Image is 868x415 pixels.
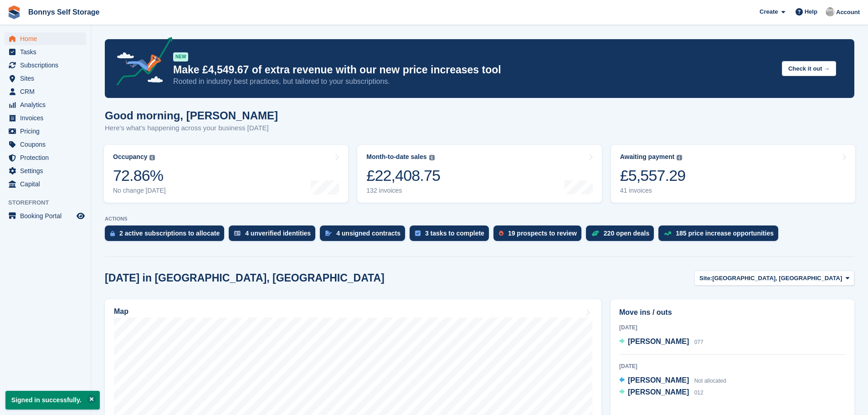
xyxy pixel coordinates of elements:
[619,387,704,399] a: [PERSON_NAME] 012
[366,153,426,161] div: Month-to-date sales
[114,307,128,316] h2: Map
[7,5,21,19] img: stora-icon-8386f47178a22dfd0bd8f6a31ec36ba5ce8667c1dd55bd0f319d3a0aa187defe.svg
[425,230,484,237] div: 3 tasks to complete
[712,274,842,283] span: [GEOGRAPHIC_DATA], [GEOGRAPHIC_DATA]
[5,125,86,138] a: menu
[619,375,726,387] a: [PERSON_NAME] Not allocated
[20,178,75,190] span: Capital
[5,112,86,124] a: menu
[620,187,686,195] div: 41 invoices
[694,378,726,384] span: Not allocated
[5,210,86,222] a: menu
[508,230,577,237] div: 19 prospects to review
[694,271,854,286] button: Site: [GEOGRAPHIC_DATA], [GEOGRAPHIC_DATA]
[620,153,675,161] div: Awaiting payment
[105,109,278,122] h1: Good morning, [PERSON_NAME]
[366,166,440,185] div: £22,408.75
[149,155,155,160] img: icon-info-grey-7440780725fd019a000dd9b08b2336e03edf1995a4989e88bcd33f0948082b44.svg
[5,151,86,164] a: menu
[20,72,75,85] span: Sites
[110,231,115,236] img: active_subscription_to_allocate_icon-d502201f5373d7db506a760aba3b589e785aa758c864c3986d89f69b8ff3...
[782,61,836,76] button: Check it out →
[109,37,173,89] img: price-adjustments-announcement-icon-8257ccfd72463d97f412b2fc003d46551f7dbcb40ab6d574587a9cd5c0d94...
[104,145,348,203] a: Occupancy 72.86% No change [DATE]
[604,230,649,237] div: 220 open deals
[105,216,854,222] p: ACTIONS
[664,231,671,236] img: price_increase_opportunities-93ffe204e8149a01c8c9dc8f82e8f89637d9d84a8eef4429ea346261dce0b2c0.svg
[694,339,704,345] span: 077
[173,52,188,61] div: NEW
[173,77,775,87] p: Rooted in industry best practices, but tailored to your subscriptions.
[415,231,421,236] img: task-75834270c22a3079a89374b754ae025e5fb1db73e45f91037f5363f120a921f8.svg
[20,32,75,45] span: Home
[5,164,86,177] a: menu
[586,225,658,246] a: 220 open deals
[805,7,817,16] span: Help
[658,225,783,246] a: 185 price increase opportunities
[5,391,100,410] p: Signed in successfully.
[5,138,86,151] a: menu
[20,98,75,111] span: Analytics
[826,7,835,16] img: James Bonny
[628,338,689,345] span: [PERSON_NAME]
[105,225,229,246] a: 2 active subscriptions to allocate
[619,323,846,332] div: [DATE]
[113,187,166,195] div: No change [DATE]
[410,225,493,246] a: 3 tasks to complete
[694,389,704,396] span: 012
[5,72,86,85] a: menu
[677,155,682,160] img: icon-info-grey-7440780725fd019a000dd9b08b2336e03edf1995a4989e88bcd33f0948082b44.svg
[20,138,75,151] span: Coupons
[20,85,75,98] span: CRM
[5,98,86,111] a: menu
[20,46,75,58] span: Tasks
[611,145,855,203] a: Awaiting payment £5,557.29 41 invoices
[499,231,503,236] img: prospect-51fa495bee0391a8d652442698ab0144808aea92771e9ea1ae160a38d050c398.svg
[619,362,846,370] div: [DATE]
[320,225,410,246] a: 4 unsigned contracts
[836,8,860,17] span: Account
[5,85,86,98] a: menu
[20,151,75,164] span: Protection
[173,63,775,77] p: Make £4,549.67 of extra revenue with our new price increases tool
[620,166,686,185] div: £5,557.29
[20,125,75,138] span: Pricing
[119,230,220,237] div: 2 active subscriptions to allocate
[5,46,86,58] a: menu
[366,187,440,195] div: 132 invoices
[5,59,86,72] a: menu
[113,153,147,161] div: Occupancy
[113,166,166,185] div: 72.86%
[20,59,75,72] span: Subscriptions
[105,272,385,284] h2: [DATE] in [GEOGRAPHIC_DATA], [GEOGRAPHIC_DATA]
[25,5,103,20] a: Bonnys Self Storage
[5,32,86,45] a: menu
[619,336,704,348] a: [PERSON_NAME] 077
[619,307,846,318] h2: Move ins / outs
[20,112,75,124] span: Invoices
[105,123,278,133] p: Here's what's happening across your business [DATE]
[628,376,689,384] span: [PERSON_NAME]
[325,231,332,236] img: contract_signature_icon-13c848040528278c33f63329250d36e43548de30e8caae1d1a13099fd9432cc5.svg
[336,230,401,237] div: 4 unsigned contracts
[20,210,75,222] span: Booking Portal
[5,178,86,190] a: menu
[8,198,91,207] span: Storefront
[75,210,86,221] a: Preview store
[676,230,774,237] div: 185 price increase opportunities
[628,388,689,396] span: [PERSON_NAME]
[591,230,599,236] img: deal-1b604bf984904fb50ccaf53a9ad4b4a5d6e5aea283cecdc64d6e3604feb123c2.svg
[234,231,241,236] img: verify_identity-adf6edd0f0f0b5bbfe63781bf79b02c33cf7c696d77639b501bdc392416b5a36.svg
[357,145,601,203] a: Month-to-date sales £22,408.75 132 invoices
[20,164,75,177] span: Settings
[245,230,311,237] div: 4 unverified identities
[493,225,586,246] a: 19 prospects to review
[699,274,712,283] span: Site:
[760,7,778,16] span: Create
[429,155,435,160] img: icon-info-grey-7440780725fd019a000dd9b08b2336e03edf1995a4989e88bcd33f0948082b44.svg
[229,225,320,246] a: 4 unverified identities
